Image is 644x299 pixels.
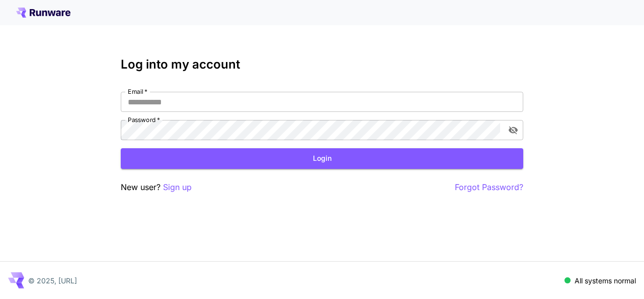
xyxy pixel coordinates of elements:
[128,87,147,96] label: Email
[575,275,636,286] p: All systems normal
[121,181,192,194] p: New user?
[504,121,522,139] button: toggle password visibility
[163,181,192,194] button: Sign up
[121,57,523,72] h3: Log into my account
[128,115,160,124] label: Password
[455,181,523,194] button: Forgot Password?
[121,148,523,169] button: Login
[28,275,77,286] p: © 2025, [URL]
